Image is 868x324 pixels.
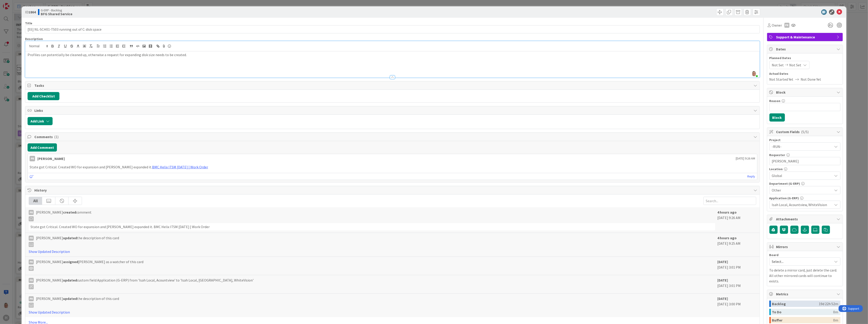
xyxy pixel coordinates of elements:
[29,296,34,301] div: PR
[769,71,840,76] span: Actual Dates
[25,25,760,33] input: type card name here...
[833,309,838,315] div: 0m
[703,197,756,205] input: Search...
[772,301,819,307] div: Backlog
[28,52,757,57] p: Profiles can potentially be cleaned up, otherwise a request for expanding disk size needs to be c...
[784,23,789,28] div: PR
[34,83,751,88] span: Tasks
[833,317,838,323] div: 0m
[718,235,756,254] div: [DATE] 9:25 AM
[772,202,832,207] span: Isah Local, Acountview, WhiteVision
[718,296,728,301] b: [DATE]
[28,143,57,152] button: Add Comment
[776,244,835,249] span: Mirrors
[769,253,779,257] span: Board
[29,197,42,205] div: All
[776,90,835,95] span: Block
[63,278,77,282] b: updated
[776,34,835,40] span: Support & Maintenance
[25,9,36,15] span: ID
[769,167,840,171] div: Location
[63,296,77,301] b: updated
[41,8,72,12] span: G-ERP - Backlog
[772,143,830,150] span: -RUN-
[36,296,119,308] span: [PERSON_NAME] the description of this card
[28,10,36,14] b: 1864
[718,259,728,264] b: [DATE]
[36,277,254,289] span: [PERSON_NAME] custom field Application (G-ERP) from 'Isah Local, Acountview' to 'Isah Local, [GEO...
[718,210,737,214] b: 4 hours ago
[30,164,755,170] p: State got Critical. Created WO for expansion and [PERSON_NAME] expanded it.
[769,56,840,60] span: Planned Dates
[751,70,757,77] img: o7atu1bXEz0AwRIxqlOYmU5UxQC1bWsS.png
[769,153,785,157] label: Requester
[769,113,785,122] button: Block
[772,187,832,193] span: Other
[29,210,34,215] div: PR
[769,197,840,200] div: Application (G-ERP)
[801,130,809,134] span: ( 5/5 )
[29,249,70,254] a: Show Updated Description
[769,138,840,142] div: Project
[54,135,59,139] span: ( 1 )
[769,77,794,82] span: Not Started Yet
[29,259,34,264] div: PR
[718,236,737,240] b: 4 hours ago
[736,156,755,161] span: [DATE] 9:26 AM
[28,92,59,100] button: Add Checklist
[718,296,756,315] div: [DATE] 3:00 PM
[36,235,119,247] span: [PERSON_NAME] the description of this card
[769,99,781,103] label: Reason
[819,301,838,307] div: 19d 22h 52m
[36,259,143,271] span: [PERSON_NAME] [PERSON_NAME] as a watcher of this card
[776,291,835,297] span: Metrics
[772,173,832,178] span: Global
[29,310,70,314] a: Show Updated Description
[30,156,35,161] div: PR
[718,209,756,230] div: [DATE] 9:26 AM
[36,209,92,221] span: [PERSON_NAME] comment
[37,156,65,161] div: [PERSON_NAME]
[10,1,21,6] span: Support
[769,182,840,185] div: Department (G-ERP)
[789,62,802,68] span: Not Set
[772,62,784,68] span: Not Set
[769,267,840,284] p: To delete a mirror card, just delete the card. All other mirrored cards will continue to exists.
[34,187,751,193] span: History
[152,165,208,169] a: BMC Helix ITSM [DATE] | Work Order
[63,236,77,240] b: updated
[718,259,756,273] div: [DATE] 3:01 PM
[772,317,833,323] div: Buffer
[776,129,835,135] span: Custom Fields
[28,117,53,125] button: Add Link
[29,236,34,241] div: PR
[718,278,728,282] b: [DATE]
[25,21,32,25] label: Title
[41,12,72,16] b: BFG Shared Service
[772,309,833,315] div: To Do
[63,210,76,214] b: created
[772,22,782,28] span: Owner
[776,216,835,222] span: Attachments
[718,277,756,291] div: [DATE] 3:01 PM
[748,174,755,179] a: Reply
[776,46,835,52] span: Dates
[34,108,751,113] span: Links
[63,259,78,264] b: assigned
[772,258,830,265] span: Select...
[29,223,715,230] div: State got Critical. Created WO for expansion and [PERSON_NAME] expanded it. BMC Helix ITSM [DATE]...
[34,134,751,140] span: Comments
[25,37,43,41] span: Description
[29,278,34,283] div: PR
[801,77,821,82] span: Not Done Yet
